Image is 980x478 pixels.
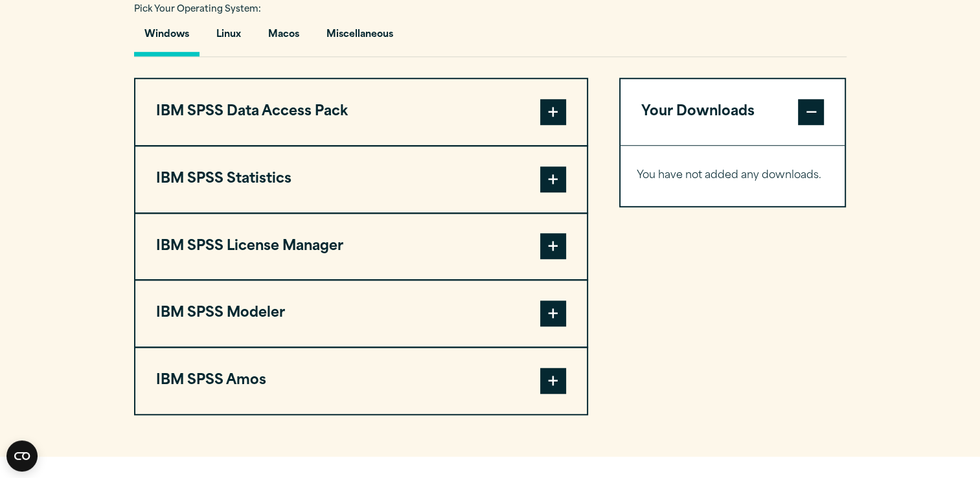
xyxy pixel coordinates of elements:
span: Pick Your Operating System: [134,5,261,14]
p: You have not added any downloads. [637,166,829,185]
button: IBM SPSS Data Access Pack [135,79,587,145]
button: Open CMP widget [6,440,38,472]
div: Your Downloads [621,145,845,206]
button: Windows [134,19,199,56]
button: Linux [206,19,251,56]
button: Miscellaneous [316,19,404,56]
button: IBM SPSS License Manager [135,214,587,280]
button: Macos [258,19,310,56]
button: IBM SPSS Amos [135,348,587,414]
button: IBM SPSS Modeler [135,280,587,347]
button: Your Downloads [621,79,845,145]
button: IBM SPSS Statistics [135,146,587,212]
